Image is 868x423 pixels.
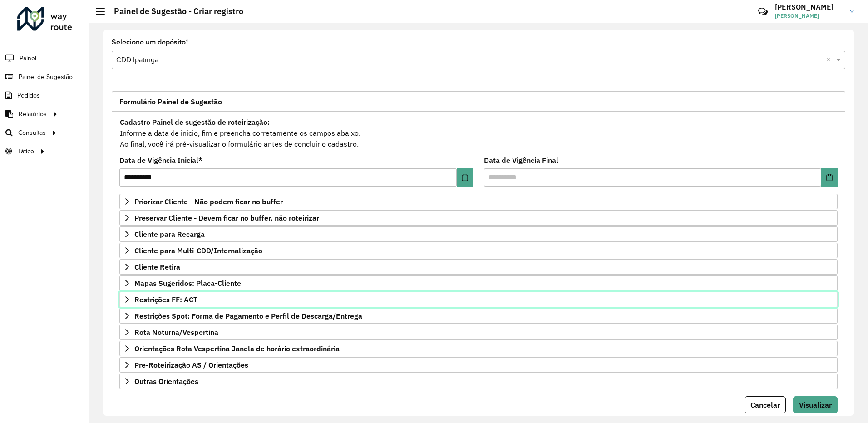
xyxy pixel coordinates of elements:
span: Cliente Retira [134,263,180,271]
span: Relatórios [19,109,47,119]
span: Restrições Spot: Forma de Pagamento e Perfil de Descarga/Entrega [134,312,362,320]
a: Cliente para Recarga [119,226,838,242]
button: Visualizar [793,396,838,413]
button: Cancelar [745,396,786,413]
a: Rota Noturna/Vespertina [119,325,838,340]
span: Restrições FF: ACT [134,296,197,303]
a: Pre-Roteirização AS / Orientações [119,357,838,373]
a: Orientações Rota Vespertina Janela de horário extraordinária [119,341,838,356]
h3: [PERSON_NAME] [775,3,843,11]
a: Cliente Retira [119,259,838,275]
span: Rota Noturna/Vespertina [134,329,218,336]
span: Painel de Sugestão [19,72,73,82]
span: Pre-Roteirização AS / Orientações [134,361,248,369]
a: Priorizar Cliente - Não podem ficar no buffer [119,194,838,209]
a: Outras Orientações [119,374,838,389]
a: Restrições FF: ACT [119,292,838,307]
span: Consultas [18,128,46,138]
span: Tático [17,147,34,156]
span: Priorizar Cliente - Não podem ficar no buffer [134,198,283,205]
span: Clear all [826,54,834,65]
span: Cancelar [750,400,780,409]
div: Informe a data de inicio, fim e preencha corretamente os campos abaixo. Ao final, você irá pré-vi... [119,116,838,150]
a: Mapas Sugeridos: Placa-Cliente [119,275,838,291]
span: Cliente para Multi-CDD/Internalização [134,247,262,254]
label: Data de Vigência Final [484,155,558,166]
span: Preservar Cliente - Devem ficar no buffer, não roteirizar [134,214,319,221]
span: Pedidos [17,91,40,100]
button: Choose Date [821,168,838,187]
label: Selecione um depósito [112,37,188,48]
strong: Cadastro Painel de sugestão de roteirização: [120,118,270,127]
span: Formulário Painel de Sugestão [119,98,222,105]
span: [PERSON_NAME] [775,12,843,20]
h2: Painel de Sugestão - Criar registro [105,6,243,16]
a: Cliente para Multi-CDD/Internalização [119,243,838,258]
span: Visualizar [799,400,832,409]
span: Outras Orientações [134,378,198,385]
label: Data de Vigência Inicial [119,155,202,166]
a: Preservar Cliente - Devem ficar no buffer, não roteirizar [119,210,838,226]
span: Orientações Rota Vespertina Janela de horário extraordinária [134,345,340,352]
a: Contato Rápido [753,2,773,21]
span: Cliente para Recarga [134,231,205,238]
a: Restrições Spot: Forma de Pagamento e Perfil de Descarga/Entrega [119,308,838,324]
span: Painel [20,54,36,63]
span: Mapas Sugeridos: Placa-Cliente [134,280,241,287]
button: Choose Date [457,168,473,187]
